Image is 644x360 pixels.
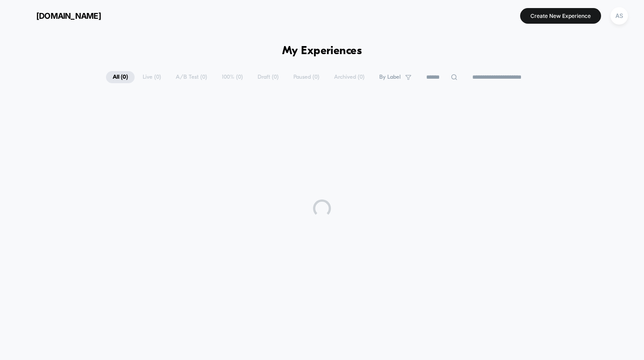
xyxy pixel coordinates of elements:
[13,8,104,23] button: [DOMAIN_NAME]
[36,11,101,21] span: [DOMAIN_NAME]
[608,7,631,25] button: AS
[282,45,362,58] h1: My Experiences
[520,8,601,24] button: Create New Experience
[379,74,401,80] span: By Label
[610,7,628,25] div: AS
[106,71,135,83] span: All ( 0 )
